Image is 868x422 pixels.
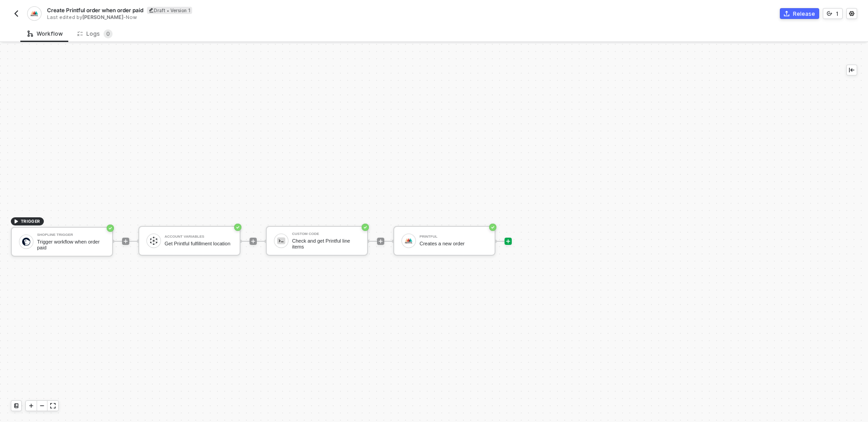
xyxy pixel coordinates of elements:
span: icon-play [28,403,34,408]
span: icon-expand [50,403,56,408]
div: Shopline Trigger [37,233,105,237]
div: Release [793,10,815,18]
div: Custom Code [292,232,360,236]
div: Check and get Printful line items [292,238,360,249]
img: icon [405,237,413,245]
div: Creates a new order [420,241,487,247]
div: Get Printful fulfillment location [165,241,232,247]
span: icon-success-page [107,225,114,232]
div: Trigger workflow when order paid [37,239,105,250]
span: icon-commerce [784,11,789,16]
img: icon [277,237,285,245]
button: back [11,8,22,19]
sup: 0 [104,29,113,38]
span: icon-minus [39,403,45,408]
div: Draft • Version 1 [147,7,192,14]
span: icon-play [123,239,128,244]
span: icon-play [378,239,383,244]
span: icon-success-page [234,224,241,231]
span: icon-play [505,239,511,244]
img: back [13,10,20,17]
span: icon-settings [849,11,854,16]
span: Create Printful order when order paid [47,6,143,14]
img: integration-icon [30,9,38,18]
button: Release [780,8,819,19]
img: icon [150,237,158,245]
span: icon-success-page [362,224,369,231]
div: Logs [77,29,113,38]
span: icon-edit [149,8,154,13]
div: 1 [836,10,839,18]
span: icon-success-page [489,224,496,231]
div: Printful [420,235,487,239]
span: icon-versioning [827,11,832,16]
div: Account Variables [165,235,232,239]
img: icon [22,238,30,246]
span: icon-play [14,219,19,224]
span: TRIGGER [21,218,40,225]
span: [PERSON_NAME] [82,14,123,20]
button: 1 [823,8,843,19]
span: icon-play [250,239,256,244]
div: Workflow [28,30,63,38]
span: icon-collapse-left [849,67,854,73]
div: Last edited by - Now [47,14,433,21]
